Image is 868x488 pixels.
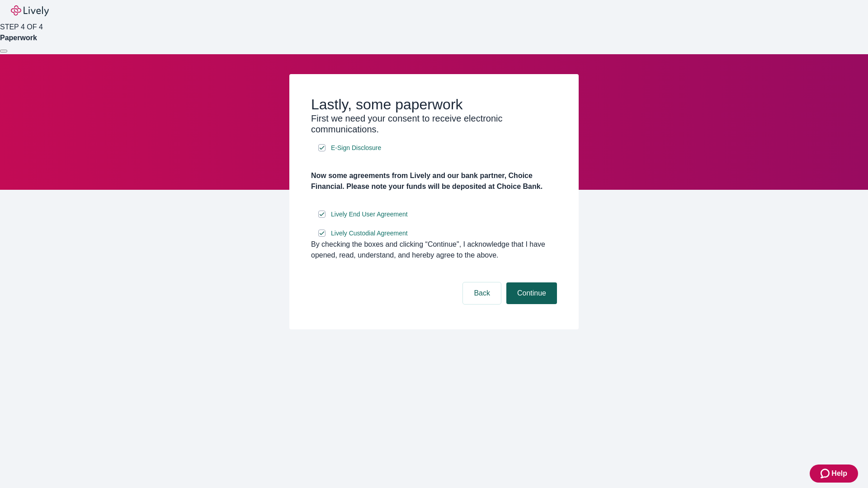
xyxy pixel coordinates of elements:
span: Help [831,468,847,479]
button: Back [463,282,501,304]
span: E-Sign Disclosure [331,143,381,153]
h3: First we need your consent to receive electronic communications. [311,113,557,135]
span: Lively End User Agreement [331,210,408,219]
h4: Now some agreements from Lively and our bank partner, Choice Financial. Please note your funds wi... [311,170,557,192]
button: Zendesk support iconHelp [810,465,858,483]
h2: Lastly, some paperwork [311,96,557,113]
a: e-sign disclosure document [329,209,410,220]
a: e-sign disclosure document [329,228,410,239]
div: By checking the boxes and clicking “Continue", I acknowledge that I have opened, read, understand... [311,239,557,261]
svg: Zendesk support icon [821,468,831,479]
span: Lively Custodial Agreement [331,229,408,238]
img: Lively [11,5,49,16]
button: Continue [506,282,557,304]
a: e-sign disclosure document [329,142,383,154]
